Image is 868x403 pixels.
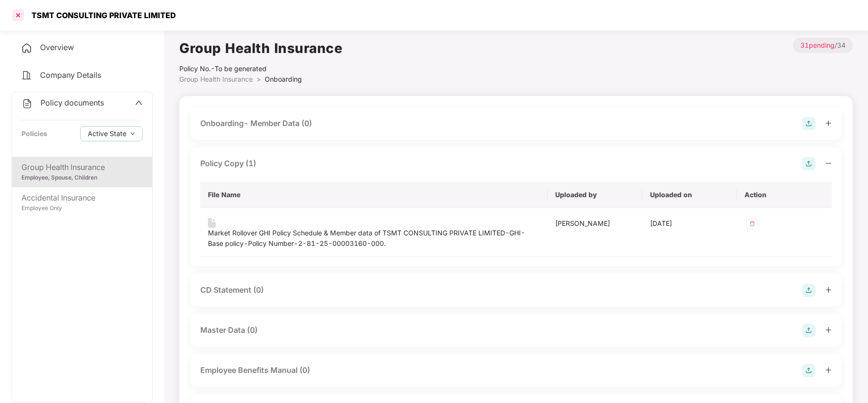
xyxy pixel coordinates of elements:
img: svg+xml;base64,PHN2ZyB4bWxucz0iaHR0cDovL3d3dy53My5vcmcvMjAwMC9zdmciIHdpZHRoPSIyNCIgaGVpZ2h0PSIyNC... [21,98,33,109]
span: 31 pending [800,41,835,49]
div: Employee Only [21,204,143,213]
th: Uploaded by [548,182,642,208]
img: svg+xml;base64,PHN2ZyB4bWxucz0iaHR0cDovL3d3dy53My5vcmcvMjAwMC9zdmciIHdpZHRoPSIzMiIgaGVpZ2h0PSIzMi... [744,216,760,231]
div: Policy Copy (1) [200,158,256,170]
div: Master Data (0) [200,324,258,336]
img: svg+xml;base64,PHN2ZyB4bWxucz0iaHR0cDovL3d3dy53My5vcmcvMjAwMC9zdmciIHdpZHRoPSIyNCIgaGVpZ2h0PSIyNC... [21,70,32,81]
th: Uploaded on [642,182,737,208]
span: down [130,131,135,137]
span: plus [825,120,832,127]
div: Onboarding- Member Data (0) [200,117,312,129]
img: svg+xml;base64,PHN2ZyB4bWxucz0iaHR0cDovL3d3dy53My5vcmcvMjAwMC9zdmciIHdpZHRoPSIxNiIgaGVpZ2h0PSIyMC... [208,218,216,228]
p: / 34 [793,38,853,53]
th: File Name [200,182,548,208]
img: svg+xml;base64,PHN2ZyB4bWxucz0iaHR0cDovL3d3dy53My5vcmcvMjAwMC9zdmciIHdpZHRoPSIyOCIgaGVpZ2h0PSIyOC... [802,364,816,377]
span: plus [825,286,832,293]
div: Employee, Spouse, Children [21,173,143,182]
button: Active Statedown [80,126,143,141]
span: Active State [88,128,126,139]
img: svg+xml;base64,PHN2ZyB4bWxucz0iaHR0cDovL3d3dy53My5vcmcvMjAwMC9zdmciIHdpZHRoPSIyOCIgaGVpZ2h0PSIyOC... [802,157,816,170]
div: Employee Benefits Manual (0) [200,364,310,376]
div: Market Rollover GHI Policy Schedule & Member data of TSMT CONSULTING PRIVATE LIMITED-GHI-Base pol... [208,228,540,249]
img: svg+xml;base64,PHN2ZyB4bWxucz0iaHR0cDovL3d3dy53My5vcmcvMjAwMC9zdmciIHdpZHRoPSIyOCIgaGVpZ2h0PSIyOC... [802,117,816,130]
div: Policies [21,128,47,139]
span: minus [825,160,832,167]
img: svg+xml;base64,PHN2ZyB4bWxucz0iaHR0cDovL3d3dy53My5vcmcvMjAwMC9zdmciIHdpZHRoPSIyOCIgaGVpZ2h0PSIyOC... [802,284,816,297]
div: Policy No.- To be generated [179,64,342,74]
div: CD Statement (0) [200,284,264,296]
span: Company Details [40,70,101,80]
h1: Group Health Insurance [179,38,342,59]
span: > [257,75,261,83]
div: Accidental Insurance [21,192,143,204]
span: plus [825,327,832,333]
span: Overview [40,42,74,52]
div: [PERSON_NAME] [555,218,635,229]
span: Onboarding [265,75,302,83]
div: Group Health Insurance [21,161,143,173]
span: up [135,99,143,106]
span: Group Health Insurance [179,75,253,83]
span: Policy documents [41,98,104,107]
img: svg+xml;base64,PHN2ZyB4bWxucz0iaHR0cDovL3d3dy53My5vcmcvMjAwMC9zdmciIHdpZHRoPSIyNCIgaGVpZ2h0PSIyNC... [21,42,32,54]
img: svg+xml;base64,PHN2ZyB4bWxucz0iaHR0cDovL3d3dy53My5vcmcvMjAwMC9zdmciIHdpZHRoPSIyOCIgaGVpZ2h0PSIyOC... [802,324,816,337]
span: plus [825,367,832,373]
div: TSMT CONSULTING PRIVATE LIMITED [26,11,176,20]
th: Action [737,182,832,208]
div: [DATE] [650,218,730,229]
